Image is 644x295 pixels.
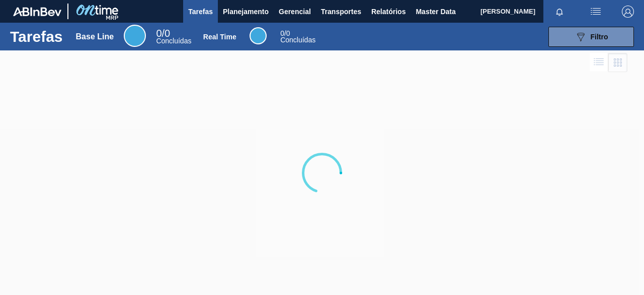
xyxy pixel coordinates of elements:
[591,33,608,41] span: Filtro
[280,36,315,44] span: Concluídas
[279,6,311,18] span: Gerencial
[280,30,315,43] div: Real Time
[280,29,284,37] span: 0
[156,29,191,44] div: Base Line
[203,33,236,41] div: Real Time
[10,31,63,42] h1: Tarefas
[156,37,191,45] span: Concluídas
[223,6,269,18] span: Planejamento
[321,6,361,18] span: Transportes
[371,6,406,18] span: Relatórios
[590,6,602,18] img: userActions
[280,29,290,37] span: / 0
[76,32,114,41] div: Base Line
[13,7,61,16] img: TNhmsLtSVTkK8tSr43FrP2fwEKptu5GPRR3wAAAABJRU5ErkJggg==
[622,6,634,18] img: Logout
[124,25,146,47] div: Base Line
[548,27,634,47] button: Filtro
[156,28,170,39] span: / 0
[416,6,455,18] span: Master Data
[250,27,267,44] div: Real Time
[188,6,213,18] span: Tarefas
[543,5,576,19] button: Notificações
[156,28,162,39] span: 0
